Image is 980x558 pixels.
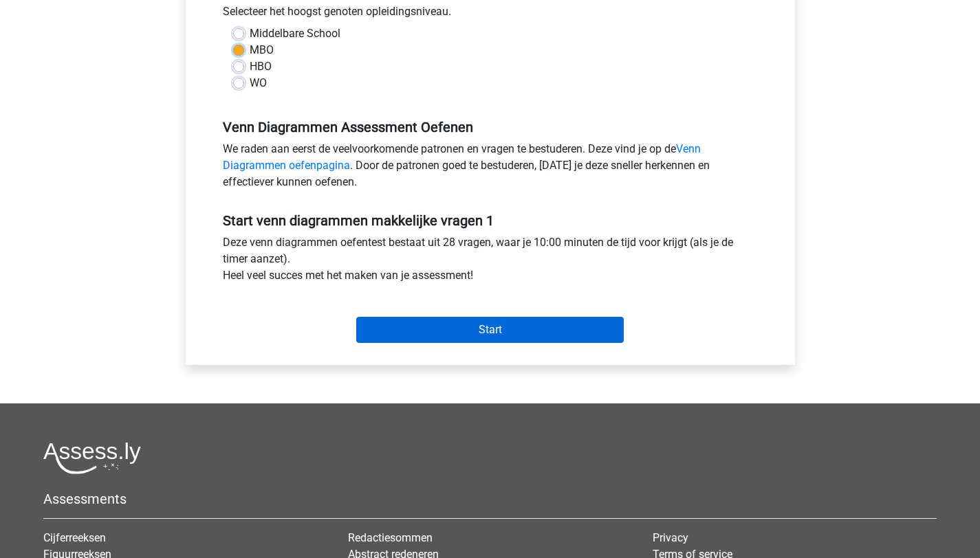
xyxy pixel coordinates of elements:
[43,491,937,507] h5: Assessments
[223,119,758,135] h5: Venn Diagrammen Assessment Oefenen
[348,531,433,544] a: Redactiesommen
[250,58,272,75] label: HBO
[250,25,340,42] label: Middelbare School
[213,234,768,289] div: Deze venn diagrammen oefentest bestaat uit 28 vragen, waar je 10:00 minuten de tijd voor krijgt (...
[653,531,688,544] a: Privacy
[250,42,274,58] label: MBO
[250,75,267,91] label: WO
[43,442,141,474] img: Assessly logo
[213,141,768,196] div: We raden aan eerst de veelvoorkomende patronen en vragen te bestuderen. Deze vind je op de . Door...
[43,531,106,544] a: Cijferreeksen
[213,3,768,25] div: Selecteer het hoogst genoten opleidingsniveau.
[356,317,624,343] input: Start
[223,212,758,229] h5: Start venn diagrammen makkelijke vragen 1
